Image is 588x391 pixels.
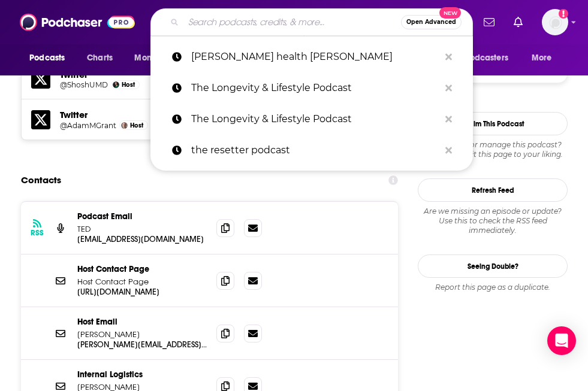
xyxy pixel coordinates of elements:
[183,13,401,32] input: Search podcasts, credits, & more...
[191,135,439,166] p: the resetter podcast
[20,11,135,34] img: Podchaser - Follow, Share and Rate Podcasts
[418,140,568,150] span: Do you host or manage this podcast?
[451,50,508,66] span: For Podcasters
[406,19,456,25] span: Open Advanced
[134,50,177,66] span: Monitoring
[191,104,439,135] p: The Longevity & Lifestyle Podcast
[77,340,207,350] p: [PERSON_NAME][EMAIL_ADDRESS][DOMAIN_NAME]
[191,72,439,104] p: The Longevity & Lifestyle Podcast
[77,317,207,327] p: Host Email
[418,254,568,278] a: Seeing Double?
[21,169,61,192] h2: Contacts
[150,72,473,104] a: The Longevity & Lifestyle Podcast
[79,47,120,69] a: Charts
[29,50,65,66] span: Podcasts
[523,47,567,69] button: open menu
[122,81,135,89] span: Host
[77,329,207,340] p: [PERSON_NAME]
[77,287,207,297] p: [URL][DOMAIN_NAME]
[439,7,461,19] span: New
[542,9,568,35] button: Show profile menu
[121,122,128,129] img: Adam Grant
[509,12,527,32] a: Show notifications dropdown
[113,81,119,88] img: Dr. Shoshana Ungerleider
[542,9,568,35] img: User Profile
[77,211,207,222] p: Podcast Email
[479,12,499,32] a: Show notifications dropdown
[191,41,439,72] p: ted health Shoshana Ungerleider
[130,122,143,129] span: Host
[418,207,568,235] div: Are we missing an episode or update? Use this to check the RSS feed immediately.
[77,264,207,274] p: Host Contact Page
[542,9,568,35] span: Logged in as autumncomm
[77,224,207,234] p: TED
[547,326,576,355] div: Open Intercom Messenger
[418,140,568,159] div: Claim and edit this page to your liking.
[21,47,80,69] button: open menu
[559,9,568,19] svg: Add a profile image
[443,47,526,69] button: open menu
[126,47,192,69] button: open menu
[77,234,207,244] p: [EMAIL_ADDRESS][DOMAIN_NAME]
[150,135,473,166] a: the resetter podcast
[60,109,156,120] h5: Twitter
[60,80,108,89] a: @ShoshUMD
[401,15,462,29] button: Open AdvancedNew
[60,121,116,130] a: @AdamMGrant
[150,41,473,72] a: [PERSON_NAME] health [PERSON_NAME]
[150,104,473,135] a: The Longevity & Lifestyle Podcast
[418,283,568,292] div: Report this page as a duplicate.
[87,50,113,66] span: Charts
[418,178,568,202] button: Refresh Feed
[150,8,473,36] div: Search podcasts, credits, & more...
[31,228,44,238] h3: RSS
[532,50,552,66] span: More
[418,112,568,135] button: Claim This Podcast
[77,277,207,287] p: Host Contact Page
[77,369,207,380] p: Internal Logistics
